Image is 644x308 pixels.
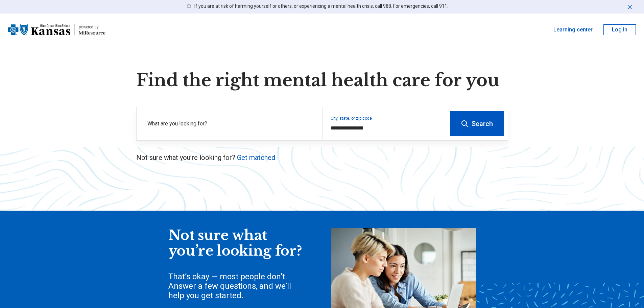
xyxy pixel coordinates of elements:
p: If you are at risk of harming yourself or others, or experiencing a mental health crisis, call 98... [194,3,448,10]
div: That’s okay — most people don’t. Answer a few questions, and we’ll help you get started. [168,272,304,300]
h1: Find the right mental health care for you [136,70,508,91]
a: Learning center [553,26,593,34]
div: powered by [79,24,105,30]
button: Search [450,111,504,136]
button: Log In [603,24,636,35]
p: Not sure what you’re looking for? [136,153,508,162]
a: Get matched [237,153,275,162]
div: Not sure what you’re looking for? [168,228,304,259]
img: Blue Cross Blue Shield Kansas [8,22,70,38]
a: Blue Cross Blue Shield Kansaspowered by [8,22,105,38]
button: Dismiss [626,3,633,11]
label: What are you looking for? [147,120,314,128]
